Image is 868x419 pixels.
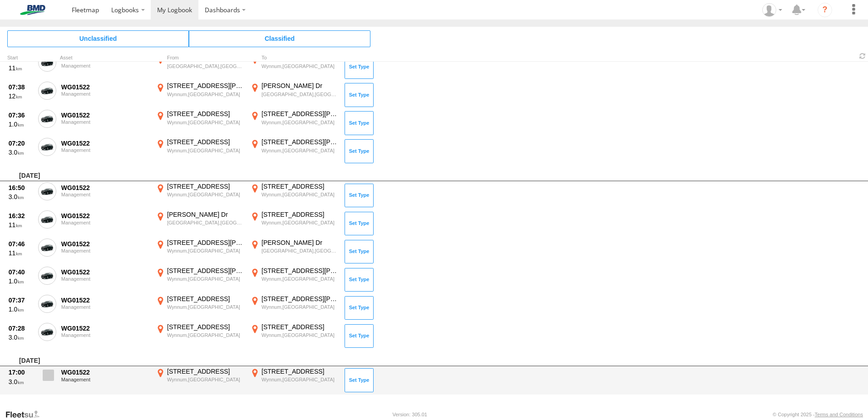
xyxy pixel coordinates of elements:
div: [PERSON_NAME] Dr [261,239,338,247]
div: [GEOGRAPHIC_DATA],[GEOGRAPHIC_DATA] [167,219,244,226]
label: Click to View Event Location [154,138,245,164]
div: Management [61,304,149,310]
div: 16:32 [9,212,33,220]
div: Management [61,220,149,225]
div: WG01522 [61,111,149,119]
label: Click to View Event Location [249,267,340,293]
div: 1.0 [9,120,33,128]
div: From [154,56,245,60]
div: Management [61,63,149,68]
div: Wynnum,[GEOGRAPHIC_DATA] [261,276,338,282]
label: Click to View Event Location [154,82,245,108]
div: 17:00 [9,368,33,376]
label: Click to View Event Location [249,367,340,394]
div: Wynnum,[GEOGRAPHIC_DATA] [261,63,338,69]
div: [STREET_ADDRESS][PERSON_NAME] [167,82,244,90]
div: 3.0 [9,378,33,386]
a: Terms and Conditions [815,412,863,417]
div: [PERSON_NAME] Dr [167,210,244,219]
div: Asten Pickard [759,3,785,17]
div: [STREET_ADDRESS][PERSON_NAME] [167,239,244,247]
div: 16:50 [9,184,33,192]
div: 07:40 [9,268,33,276]
div: [STREET_ADDRESS] [167,110,244,118]
div: 11 [9,64,33,72]
div: Wynnum,[GEOGRAPHIC_DATA] [261,219,338,226]
span: Refresh [857,52,868,60]
div: To [249,56,340,60]
label: Click to View Event Location [249,182,340,209]
label: Click to View Event Location [249,138,340,164]
div: 1.0 [9,305,33,313]
div: [STREET_ADDRESS][PERSON_NAME] [261,267,338,275]
img: bmd-logo.svg [9,5,56,15]
div: 07:36 [9,111,33,119]
div: [STREET_ADDRESS][PERSON_NAME] [261,295,338,303]
div: Asset [60,56,151,60]
div: [STREET_ADDRESS] [167,138,244,146]
div: WG01522 [61,296,149,304]
span: Click to view Classified Trips [189,30,370,47]
div: Wynnum,[GEOGRAPHIC_DATA] [261,147,338,154]
button: Click to Set [345,240,374,263]
button: Click to Set [345,55,374,78]
div: Management [61,377,149,382]
button: Click to Set [345,324,374,348]
div: 1.0 [9,277,33,285]
button: Click to Set [345,212,374,235]
div: [STREET_ADDRESS] [167,323,244,331]
div: 07:20 [9,139,33,147]
div: Management [61,192,149,197]
label: Click to View Event Location [249,323,340,349]
div: Management [61,276,149,282]
div: 07:28 [9,324,33,332]
div: Management [61,91,149,97]
div: Wynnum,[GEOGRAPHIC_DATA] [167,248,244,254]
div: [GEOGRAPHIC_DATA],[GEOGRAPHIC_DATA] [261,248,338,254]
div: Management [61,119,149,125]
div: Wynnum,[GEOGRAPHIC_DATA] [167,91,244,97]
div: [STREET_ADDRESS] [261,182,338,190]
div: 07:37 [9,296,33,304]
label: Click to View Event Location [154,239,245,265]
div: 11 [9,249,33,257]
div: WG01522 [61,240,149,248]
i: ? [818,3,832,17]
div: [STREET_ADDRESS][PERSON_NAME] [167,267,244,275]
div: Wynnum,[GEOGRAPHIC_DATA] [167,147,244,154]
div: [STREET_ADDRESS] [167,182,244,190]
div: Wynnum,[GEOGRAPHIC_DATA] [167,304,244,310]
div: Wynnum,[GEOGRAPHIC_DATA] [167,191,244,198]
div: Wynnum,[GEOGRAPHIC_DATA] [167,376,244,383]
label: Click to View Event Location [154,267,245,293]
div: Management [61,248,149,253]
div: 07:46 [9,240,33,248]
div: Wynnum,[GEOGRAPHIC_DATA] [167,332,244,338]
div: Wynnum,[GEOGRAPHIC_DATA] [167,119,244,126]
div: [STREET_ADDRESS][PERSON_NAME] [261,138,338,146]
div: Wynnum,[GEOGRAPHIC_DATA] [261,191,338,198]
div: WG01522 [61,212,149,220]
div: 07:38 [9,83,33,91]
div: [STREET_ADDRESS] [261,323,338,331]
div: 3.0 [9,193,33,201]
label: Click to View Event Location [154,182,245,209]
div: [STREET_ADDRESS][PERSON_NAME] [261,110,338,118]
label: Click to View Event Location [249,54,340,80]
div: Wynnum,[GEOGRAPHIC_DATA] [261,119,338,126]
div: [PERSON_NAME] Dr [261,82,338,90]
div: Management [61,147,149,153]
div: 11 [9,221,33,229]
div: 3.0 [9,148,33,156]
button: Click to Set [345,368,374,392]
div: [STREET_ADDRESS] [167,295,244,303]
div: [STREET_ADDRESS] [261,210,338,219]
label: Click to View Event Location [249,295,340,321]
label: Click to View Event Location [154,110,245,136]
div: WG01522 [61,83,149,91]
div: [GEOGRAPHIC_DATA],[GEOGRAPHIC_DATA] [261,91,338,97]
div: Wynnum,[GEOGRAPHIC_DATA] [261,332,338,338]
div: Click to Sort [7,56,35,60]
div: [GEOGRAPHIC_DATA],[GEOGRAPHIC_DATA] [167,63,244,69]
button: Click to Set [345,111,374,135]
